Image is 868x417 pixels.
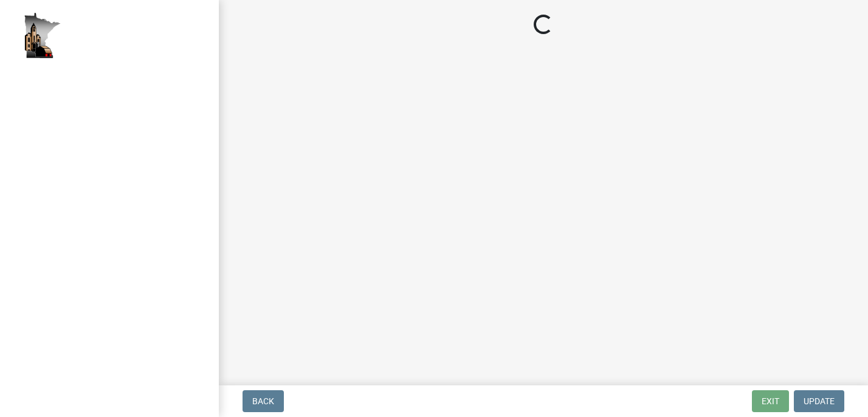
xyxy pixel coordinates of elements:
button: Update [794,390,844,412]
span: Update [804,396,835,406]
button: Exit [752,390,789,412]
img: Houston County, Minnesota [24,13,61,58]
button: Back [243,390,284,412]
span: Back [252,396,274,406]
